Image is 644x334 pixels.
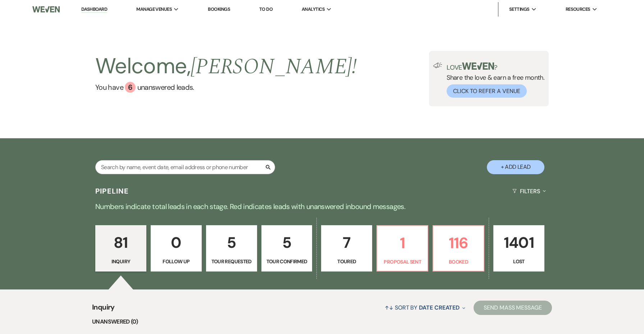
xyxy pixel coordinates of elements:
p: Inquiry [100,258,142,265]
img: Weven Logo [32,2,60,17]
a: 1Proposal Sent [376,225,428,272]
span: Manage Venues [136,6,172,13]
input: Search by name, event date, email address or phone number [95,160,275,174]
span: Settings [509,6,530,13]
a: 5Tour Confirmed [261,225,312,272]
p: Proposal Sent [382,258,423,266]
p: 7 [326,231,367,255]
a: Bookings [208,6,230,12]
a: 81Inquiry [95,225,146,272]
span: Date Created [419,304,460,311]
p: 5 [266,231,308,255]
button: Send Mass Message [474,301,552,315]
span: Analytics [302,6,325,13]
h2: Welcome, [95,51,357,82]
p: Numbers indicate total leads in each stage. Red indicates leads with unanswered inbound messages. [63,201,581,212]
p: 1401 [498,231,540,255]
a: 116Booked [433,225,484,272]
h3: Pipeline [95,186,129,196]
span: Inquiry [92,302,115,317]
button: Filters [510,182,549,201]
div: 6 [125,82,136,93]
p: 116 [438,231,479,255]
span: [PERSON_NAME] ! [191,50,357,83]
img: loud-speaker-illustration.svg [433,62,442,68]
a: 0Follow Up [151,225,202,272]
span: Resources [566,6,590,13]
a: You have 6 unanswered leads. [95,82,357,93]
span: ↑↓ [385,304,393,311]
a: 1401Lost [493,225,544,272]
p: Booked [438,258,479,266]
p: Lost [498,258,540,265]
p: Follow Up [155,258,197,265]
p: Tour Confirmed [266,258,308,265]
li: Unanswered (0) [92,317,552,326]
div: Share the love & earn a free month. [442,62,544,98]
img: weven-logo-green.svg [462,62,494,70]
button: + Add Lead [487,160,544,174]
button: Click to Refer a Venue [447,84,527,98]
a: 5Tour Requested [206,225,257,272]
p: 5 [211,231,252,255]
p: Toured [326,258,367,265]
p: 81 [100,231,142,255]
a: 7Toured [321,225,372,272]
button: Sort By Date Created [382,298,468,317]
a: To Do [259,6,273,12]
p: 1 [382,231,423,255]
p: Love ? [447,62,544,71]
p: 0 [155,231,197,255]
a: Dashboard [81,6,107,13]
p: Tour Requested [211,258,252,265]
